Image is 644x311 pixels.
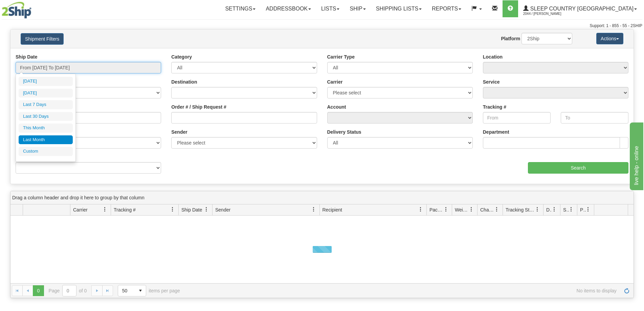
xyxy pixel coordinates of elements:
label: Carrier [327,79,343,85]
label: Department [483,129,509,135]
a: Addressbook [261,0,316,17]
label: Delivery Status [327,129,361,135]
span: Carrier [73,206,88,213]
li: Last 7 Days [19,100,73,109]
button: Actions [596,33,623,44]
a: Refresh [621,285,632,296]
span: Tracking Status [506,206,535,213]
label: Location [483,53,503,60]
a: Recipient filter column settings [415,204,426,215]
a: Settings [220,0,261,17]
label: Order # / Ship Request # [171,104,226,110]
span: Pickup Status [580,206,586,213]
li: This Month [19,124,73,133]
label: Platform [501,35,520,42]
a: Weight filter column settings [466,204,477,215]
label: Service [483,79,500,85]
button: Shipment Filters [21,33,64,45]
span: Sender [215,206,230,213]
a: Shipping lists [371,0,427,17]
li: [DATE] [19,77,73,86]
span: 2044 / [PERSON_NAME] [523,10,574,17]
span: Sleep Country [GEOGRAPHIC_DATA] [529,6,634,12]
label: Sender [171,129,187,135]
label: Tracking # [483,104,506,110]
input: From [483,112,551,124]
a: Pickup Status filter column settings [582,204,594,215]
a: Ship Date filter column settings [201,204,212,215]
div: live help - online [5,4,63,12]
a: Lists [316,0,345,17]
div: grid grouping header [10,191,634,204]
span: Page 0 [33,285,44,296]
a: Tracking # filter column settings [167,204,178,215]
span: Delivery Status [546,206,552,213]
input: To [561,112,628,124]
span: Charge [480,206,494,213]
span: 50 [122,287,131,294]
li: Custom [19,147,73,156]
a: Sender filter column settings [308,204,319,215]
span: select [135,285,146,296]
span: Page of 0 [49,285,87,296]
img: logo2044.jpg [2,2,31,19]
span: Recipient [323,206,342,213]
div: Support: 1 - 855 - 55 - 2SHIP [2,23,642,29]
a: Shipment Issues filter column settings [565,204,577,215]
a: Ship [345,0,371,17]
label: Carrier Type [327,53,355,60]
input: Search [528,162,628,174]
label: Ship Date [16,53,38,60]
span: Shipment Issues [563,206,569,213]
a: Carrier filter column settings [99,204,111,215]
a: Tracking Status filter column settings [532,204,543,215]
iframe: chat widget [628,121,643,190]
label: Account [327,104,346,110]
li: [DATE] [19,89,73,98]
label: Category [171,53,192,60]
a: Reports [427,0,466,17]
span: Ship Date [181,206,202,213]
a: Charge filter column settings [491,204,503,215]
li: Last 30 Days [19,112,73,121]
a: Packages filter column settings [440,204,452,215]
span: Tracking # [114,206,136,213]
a: Delivery Status filter column settings [549,204,560,215]
span: Packages [429,206,444,213]
li: Last Month [19,135,73,145]
span: items per page [118,285,180,296]
span: No items to display [190,288,617,293]
span: Page sizes drop down [118,285,146,296]
span: Weight [455,206,469,213]
label: Destination [171,79,197,85]
a: Sleep Country [GEOGRAPHIC_DATA] 2044 / [PERSON_NAME] [518,0,642,17]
